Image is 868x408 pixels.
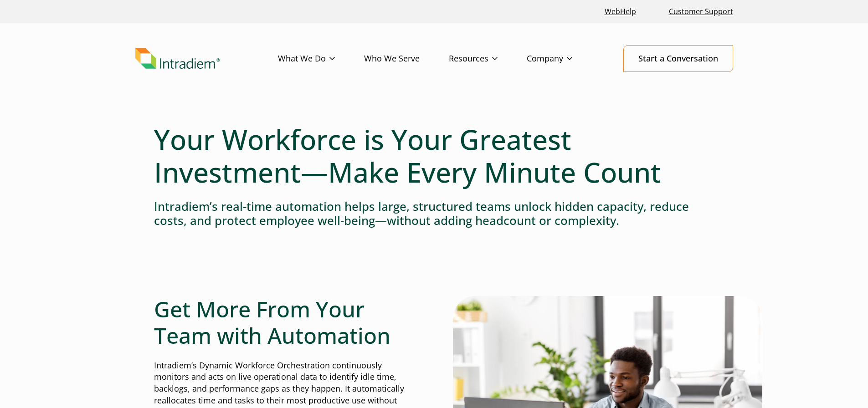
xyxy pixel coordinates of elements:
a: Link to homepage of Intradiem [135,48,278,69]
h2: Get More From Your Team with Automation [154,296,416,348]
h1: Your Workforce is Your Greatest Investment—Make Every Minute Count [154,123,714,189]
a: Who We Serve [364,46,449,72]
a: Start a Conversation [623,45,733,72]
img: Intradiem [135,48,220,69]
a: Link opens in a new window [601,2,640,21]
h4: Intradiem’s real-time automation helps large, structured teams unlock hidden capacity, reduce cos... [154,199,714,228]
a: Customer Support [665,2,737,21]
a: Company [527,46,601,72]
a: What We Do [278,46,364,72]
a: Resources [449,46,527,72]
